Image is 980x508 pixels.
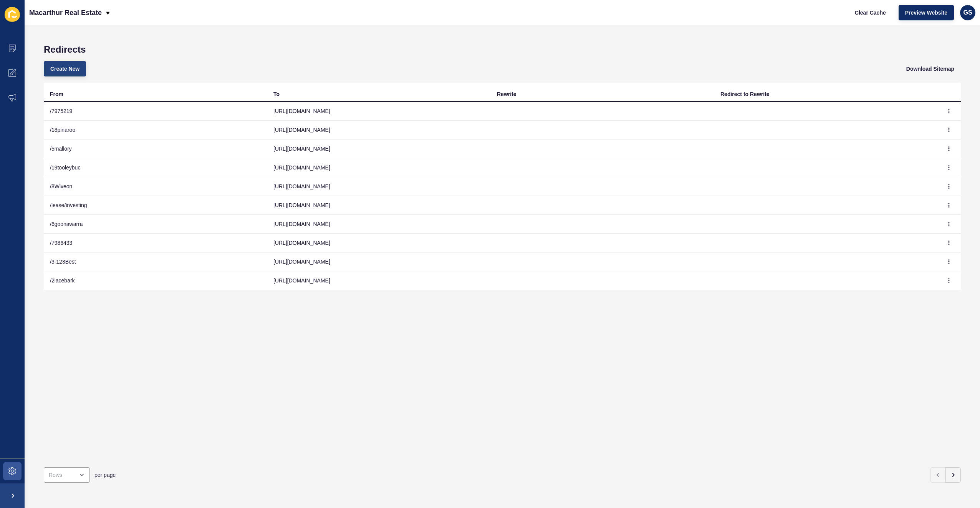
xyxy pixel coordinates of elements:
[855,9,886,17] span: Clear Cache
[267,177,491,196] td: [URL][DOMAIN_NAME]
[963,9,972,17] span: GS
[44,44,961,55] h1: Redirects
[267,234,491,252] td: [URL][DOMAIN_NAME]
[899,5,954,20] button: Preview Website
[900,61,961,76] button: Download Sitemap
[848,5,892,20] button: Clear Cache
[44,61,86,76] button: Create New
[94,471,116,479] span: per page
[50,90,63,98] div: From
[273,90,280,98] div: To
[44,139,267,158] td: /5mallory
[905,9,947,17] span: Preview Website
[44,271,267,290] td: /2lacebark
[44,102,267,121] td: /7975219
[720,90,770,98] div: Redirect to Rewrite
[267,196,491,215] td: [URL][DOMAIN_NAME]
[44,234,267,252] td: /7986433
[44,177,267,196] td: /8Wiveon
[44,252,267,271] td: /3-123Best
[267,121,491,139] td: [URL][DOMAIN_NAME]
[44,121,267,139] td: /18pinaroo
[44,215,267,234] td: /6goonawarra
[44,196,267,215] td: /lease/investing
[267,102,491,121] td: [URL][DOMAIN_NAME]
[44,467,90,483] div: open menu
[267,139,491,158] td: [URL][DOMAIN_NAME]
[29,3,102,22] p: Macarthur Real Estate
[50,65,79,73] span: Create New
[267,215,491,234] td: [URL][DOMAIN_NAME]
[267,271,491,290] td: [URL][DOMAIN_NAME]
[267,252,491,271] td: [URL][DOMAIN_NAME]
[497,90,516,98] div: Rewrite
[906,65,954,73] span: Download Sitemap
[44,158,267,177] td: /19tooleybuc
[267,158,491,177] td: [URL][DOMAIN_NAME]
